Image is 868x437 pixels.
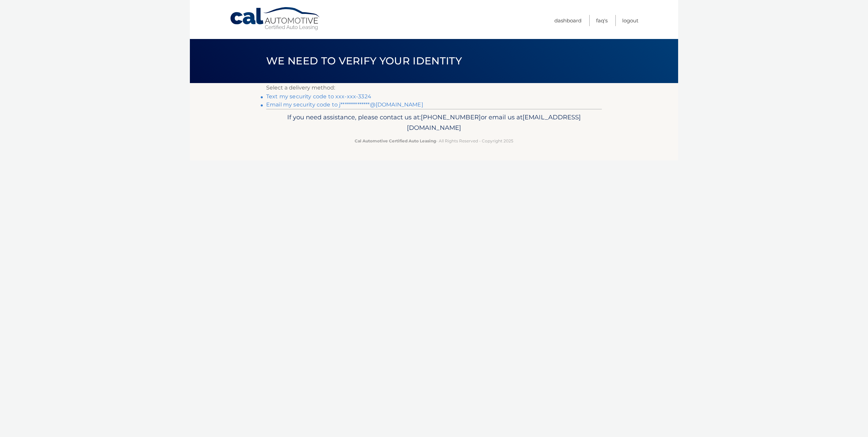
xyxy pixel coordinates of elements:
[266,55,462,67] span: We need to verify your identity
[271,137,597,144] p: - All Rights Reserved - Copyright 2025
[266,83,602,93] p: Select a delivery method:
[421,113,481,121] span: [PHONE_NUMBER]
[622,15,638,26] a: Logout
[230,7,321,31] a: Cal Automotive
[271,112,597,134] p: If you need assistance, please contact us at: or email us at
[266,93,371,100] a: Text my security code to xxx-xxx-3324
[355,138,436,143] strong: Cal Automotive Certified Auto Leasing
[554,15,581,26] a: Dashboard
[596,15,608,26] a: FAQ's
